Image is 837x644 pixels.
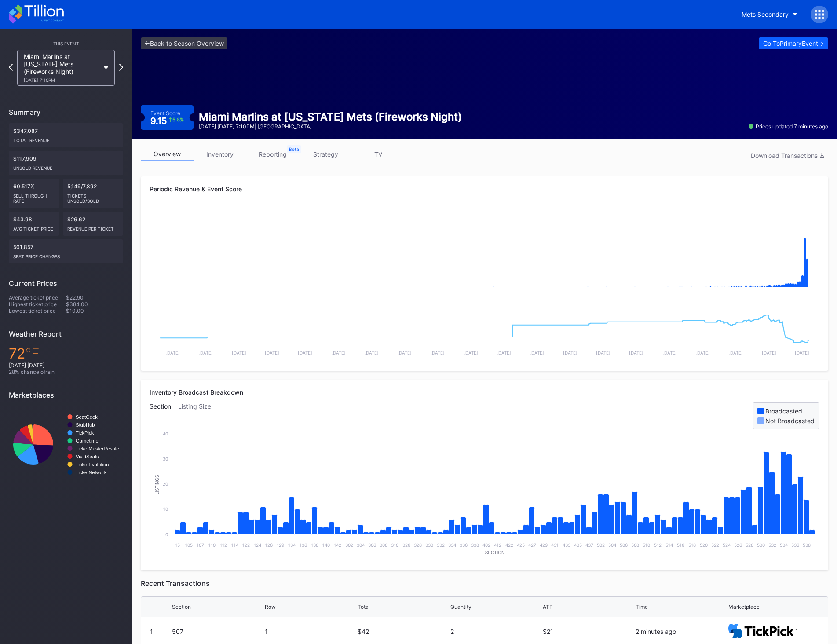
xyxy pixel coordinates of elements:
div: Weather Report [9,329,123,338]
text: 0 [165,532,168,537]
text: 402 [482,542,490,548]
text: [DATE] [795,350,809,355]
div: Row [265,604,276,610]
text: [DATE] [165,350,180,355]
text: 328 [414,542,422,548]
text: TickPick [76,430,94,435]
div: Sell Through Rate [13,190,55,204]
svg: Chart title [150,429,819,561]
text: [DATE] [265,350,279,355]
div: Marketplace [728,604,760,610]
text: TicketNetwork [76,470,107,475]
text: 510 [643,542,650,548]
span: ℉ [25,345,40,362]
text: [DATE] [464,350,478,355]
text: 330 [425,542,433,548]
div: [DATE] [DATE] [9,362,123,369]
div: $26.62 [63,212,124,236]
div: 5.8 % [172,117,184,122]
text: 433 [563,542,570,548]
div: Listing Size [178,402,218,429]
div: Lowest ticket price [9,307,66,314]
text: 412 [494,542,501,548]
div: Quantity [450,604,471,610]
div: Highest ticket price [9,301,66,307]
text: 138 [311,542,318,548]
text: [DATE] [397,350,412,355]
text: 530 [757,542,765,548]
div: [DATE] [DATE] 7:10PM | [GEOGRAPHIC_DATA] [199,123,462,130]
text: 310 [391,542,398,548]
div: $22.90 [66,294,123,301]
text: 431 [551,542,559,548]
svg: Chart title [150,208,819,296]
text: 522 [711,542,719,548]
div: 72 [9,345,123,362]
text: 338 [471,542,479,548]
text: 512 [654,542,662,548]
svg: Chart title [9,406,123,483]
a: reporting [246,147,299,161]
div: Periodic Revenue & Event Score [150,185,819,193]
div: [DATE] 7:10PM [24,77,99,83]
div: 501,857 [9,239,123,263]
div: Section [172,604,191,610]
text: 334 [448,542,456,548]
div: Avg ticket price [13,223,55,231]
text: 520 [700,542,708,548]
text: 504 [608,542,616,548]
text: 124 [254,542,261,548]
button: Mets Secondary [735,6,804,22]
div: 1 [150,628,153,635]
text: [DATE] [497,350,511,355]
div: $384.00 [66,301,123,307]
div: Inventory Broadcast Breakdown [150,388,819,396]
text: 40 [163,431,168,436]
text: 110 [208,542,216,548]
text: 140 [322,542,330,548]
text: 514 [665,542,673,548]
text: 536 [791,542,799,548]
div: Event Score [150,110,180,117]
text: Listings [155,475,160,495]
div: Summary [9,108,123,117]
div: $117,909 [9,151,123,175]
a: <-Back to Season Overview [141,37,227,49]
text: 429 [540,542,548,548]
a: TV [352,147,405,161]
text: 126 [265,542,273,548]
text: [DATE] [596,350,610,355]
text: 30 [163,456,168,461]
text: 142 [334,542,341,548]
a: overview [141,147,194,161]
text: 134 [288,542,296,548]
div: 2 minutes ago [636,628,726,635]
text: 332 [437,542,445,548]
text: 336 [460,542,468,548]
div: Miami Marlins at [US_STATE] Mets (Fireworks Night) [199,110,462,123]
text: 422 [505,542,513,548]
text: [DATE] [430,350,445,355]
div: Unsold Revenue [13,162,119,171]
text: 308 [380,542,387,548]
text: 107 [197,542,204,548]
text: 326 [402,542,410,548]
text: 532 [768,542,776,548]
text: 136 [300,542,307,548]
div: $21 [543,628,633,635]
div: 2 [450,628,541,635]
text: [DATE] [695,350,710,355]
div: Current Prices [9,279,123,288]
text: 508 [631,542,639,548]
text: 427 [528,542,536,548]
text: 15 [175,542,180,548]
text: 538 [803,542,811,548]
div: 1 [265,628,355,635]
text: 516 [677,542,684,548]
text: 502 [597,542,605,548]
text: 534 [780,542,788,548]
div: seat price changes [13,250,119,259]
div: Broadcasted [765,407,802,415]
div: Recent Transactions [141,579,828,588]
div: Go To Primary Event -> [763,40,824,47]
